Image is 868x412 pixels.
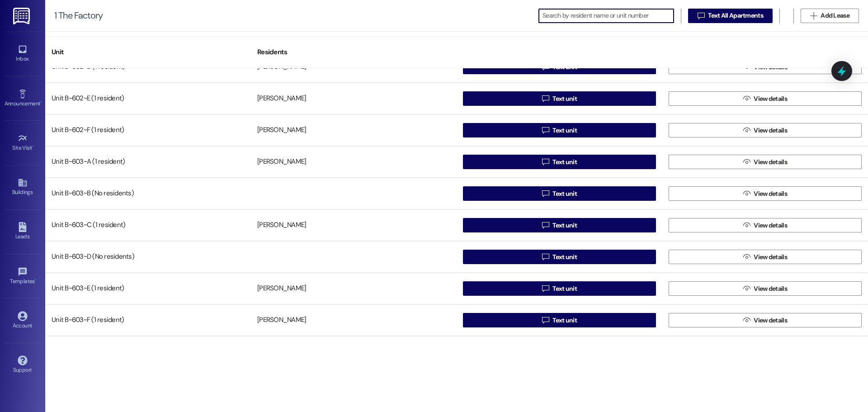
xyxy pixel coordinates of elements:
button: Add Lease [801,9,859,23]
div: [PERSON_NAME] [257,126,306,135]
span: View details [754,316,787,325]
div: Unit B~603~B (No residents) [45,185,251,203]
a: Support [5,353,41,377]
button: Text unit [463,218,656,232]
div: [PERSON_NAME] [257,157,306,167]
button: Text All Apartments [688,9,773,23]
div: [PERSON_NAME] [257,284,306,294]
a: Site Visit • [5,131,41,155]
div: Unit B~603~C (1 resident) [45,216,251,234]
span: Add Lease [821,11,849,20]
i:  [743,253,750,260]
div: [PERSON_NAME] [257,94,306,104]
span: View details [754,189,787,199]
i:  [743,95,750,102]
i:  [542,158,549,166]
div: Unit B~603~A (1 resident) [45,153,251,171]
span: Text unit [552,94,577,104]
span: Text unit [552,284,577,294]
a: Account [5,308,41,333]
div: Unit B~603~D (No residents) [45,248,251,266]
span: View details [754,157,787,167]
span: Text unit [552,252,577,262]
button: Text unit [463,250,656,264]
span: View details [754,284,787,294]
span: Text unit [552,316,577,325]
span: View details [754,252,787,262]
span: • [40,99,42,105]
i:  [542,285,549,292]
button: View details [669,155,862,169]
button: View details [669,281,862,296]
i:  [743,127,750,134]
button: View details [669,123,862,137]
i:  [542,190,549,197]
button: Text unit [463,123,656,137]
span: Text unit [552,126,577,135]
i:  [743,158,750,166]
div: 1 The Factory [54,11,103,20]
button: View details [669,250,862,264]
i:  [542,222,549,229]
div: Unit B~602~E (1 resident) [45,90,251,108]
div: Unit [45,41,251,63]
div: [PERSON_NAME] [257,221,306,230]
button: View details [669,313,862,327]
a: Buildings [5,175,41,199]
i:  [698,12,704,19]
button: View details [669,218,862,232]
div: Unit B~602~F (1 resident) [45,121,251,139]
div: Unit B~603~E (1 resident) [45,279,251,298]
button: Text unit [463,155,656,169]
span: Text unit [552,189,577,199]
span: View details [754,126,787,135]
span: View details [754,221,787,230]
i:  [810,12,817,19]
span: • [35,277,36,283]
button: Text unit [463,313,656,327]
i:  [542,317,549,324]
i:  [743,285,750,292]
a: Inbox [5,42,41,66]
i:  [542,95,549,102]
div: [PERSON_NAME] [257,316,306,325]
img: ResiDesk Logo [13,8,32,24]
div: Residents [251,41,457,63]
span: Text unit [552,157,577,167]
i:  [743,317,750,324]
span: Text All Apartments [708,11,763,20]
a: Leads [5,219,41,244]
i:  [542,253,549,260]
div: Unit B~603~F (1 resident) [45,311,251,329]
i:  [743,190,750,197]
button: Text unit [463,91,656,106]
button: View details [669,186,862,201]
button: Text unit [463,281,656,296]
i:  [743,222,750,229]
button: View details [669,91,862,106]
button: Text unit [463,186,656,201]
i:  [542,127,549,134]
span: Text unit [552,221,577,230]
span: • [33,143,34,150]
input: Search by resident name or unit number [542,9,674,22]
span: View details [754,94,787,104]
a: Templates • [5,264,41,289]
